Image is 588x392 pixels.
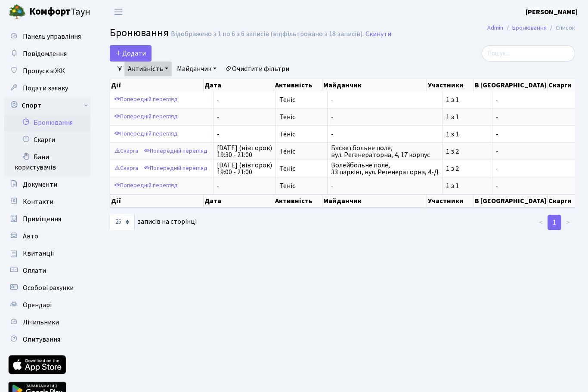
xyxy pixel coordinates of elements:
span: - [496,96,574,103]
th: Активність [274,79,322,91]
a: Попередній перегляд [142,145,210,158]
span: - [496,182,574,189]
a: Попередній перегляд [112,110,180,123]
span: Баскетбольне поле, вул. Регенераторна, 4, 17 корпус [331,145,439,158]
a: [PERSON_NAME] [526,7,578,17]
a: Попередній перегляд [112,127,180,141]
span: Теніс [279,182,324,189]
th: Майданчик [322,79,427,91]
span: - [331,182,439,189]
th: Скарги [548,194,583,207]
span: - [496,131,574,138]
span: Особові рахунки [23,283,74,293]
select: записів на сторінці [110,214,135,230]
span: 1 з 2 [446,148,489,155]
a: Скинути [365,30,391,38]
span: 1 з 1 [446,114,489,120]
a: Опитування [4,331,90,348]
nav: breadcrumb [474,19,588,37]
a: Особові рахунки [4,279,90,296]
a: Майданчик [173,62,220,76]
span: - [217,182,272,189]
th: Участники [427,79,474,91]
span: Теніс [279,148,324,155]
span: Контакти [23,197,53,207]
th: Дата [204,79,274,91]
a: Панель управління [4,28,90,45]
a: Попередній перегляд [142,162,210,175]
span: Пропуск в ЖК [23,66,65,76]
img: logo.png [9,3,26,21]
span: Теніс [279,165,324,172]
th: В [GEOGRAPHIC_DATA] [474,194,548,207]
span: [DATE] (вівторок) 19:30 - 21:00 [217,145,272,158]
a: Скарга [112,162,140,175]
a: Бронювання [512,23,547,32]
span: 1 з 1 [446,131,489,138]
span: Оплати [23,266,46,275]
a: Документи [4,176,90,193]
a: Активність [124,62,172,76]
a: Квитанції [4,245,90,262]
span: Подати заявку [23,83,68,93]
span: Волейбольне поле, 33 паркінг, вул. Регенераторна, 4-Д [331,162,439,176]
b: [PERSON_NAME] [526,7,578,17]
button: Додати [110,45,152,62]
a: Попередній перегляд [112,93,180,106]
span: Повідомлення [23,49,67,59]
li: Список [547,23,575,33]
span: 1 з 1 [446,182,489,189]
a: Подати заявку [4,80,90,97]
span: Теніс [279,114,324,120]
span: Приміщення [23,214,61,224]
span: - [217,96,272,103]
span: - [331,114,439,120]
span: - [331,131,439,138]
span: Таун [29,5,90,19]
b: Комфорт [29,5,71,19]
a: 1 [548,215,561,230]
input: Пошук... [482,45,575,62]
th: Майданчик [322,194,427,207]
span: 1 з 1 [446,96,489,103]
span: - [496,148,574,155]
span: - [496,114,574,120]
th: Участники [427,194,474,207]
a: Попередній перегляд [112,179,180,192]
span: Теніс [279,131,324,138]
a: Авто [4,228,90,245]
span: - [496,165,574,172]
span: [DATE] (вівторок) 19:00 - 21:00 [217,162,272,176]
span: - [331,96,439,103]
a: Приміщення [4,210,90,228]
div: Відображено з 1 по 6 з 6 записів (відфільтровано з 18 записів). [171,30,364,38]
a: Скарги [4,131,90,148]
span: - [217,114,272,120]
a: Admin [487,23,503,32]
a: Спорт [4,97,90,114]
a: Оплати [4,262,90,279]
span: Теніс [279,96,324,103]
a: Пропуск в ЖК [4,62,90,80]
button: Переключити навігацію [108,5,129,19]
a: Орендарі [4,296,90,314]
th: В [GEOGRAPHIC_DATA] [474,79,548,91]
a: Лічильники [4,314,90,331]
th: Активність [274,194,322,207]
a: Повідомлення [4,45,90,62]
span: 1 з 2 [446,165,489,172]
span: Бронювання [110,25,169,40]
span: Квитанції [23,249,54,258]
span: Опитування [23,335,60,344]
a: Бани користувачів [4,148,90,176]
span: Панель управління [23,32,81,41]
label: записів на сторінці [110,214,197,230]
a: Контакти [4,193,90,210]
th: Дії [110,194,204,207]
span: Авто [23,231,38,241]
span: Орендарі [23,300,52,310]
a: Бронювання [4,114,90,131]
span: Документи [23,180,57,189]
a: Очистити фільтри [222,62,293,76]
span: - [217,131,272,138]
